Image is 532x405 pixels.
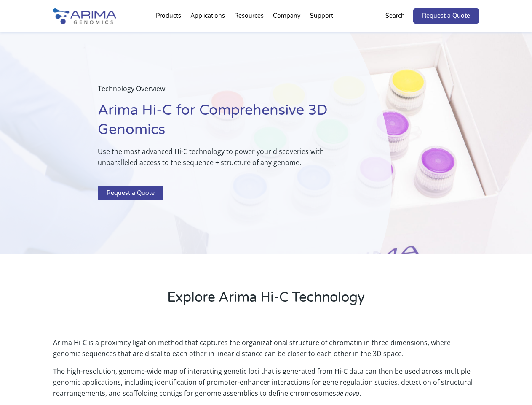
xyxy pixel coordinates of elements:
p: Arima Hi-C is a proximity ligation method that captures the organizational structure of chromatin... [53,337,479,366]
p: Search [385,11,405,22]
a: Request a Quote [98,186,163,201]
p: Technology Overview [98,83,349,101]
h1: Arima Hi-C for Comprehensive 3D Genomics [98,101,349,146]
a: Request a Quote [413,8,479,24]
p: Use the most advanced Hi-C technology to power your discoveries with unparalleled access to the s... [98,146,349,175]
h2: Explore Arima Hi-C Technology [53,288,479,313]
img: Arima-Genomics-logo [53,8,116,24]
i: de novo [336,389,359,398]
